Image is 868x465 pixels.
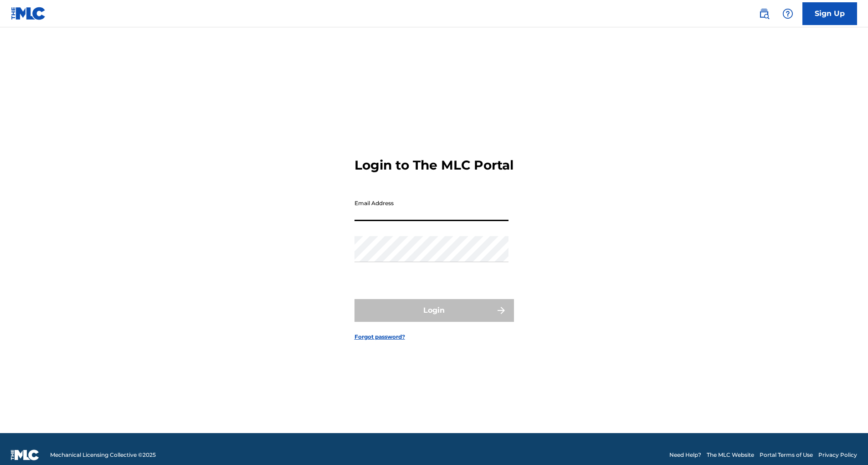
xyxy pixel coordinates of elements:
h3: Login to The MLC Portal [354,157,514,173]
img: MLC Logo [11,7,46,20]
span: Mechanical Licensing Collective © 2025 [50,451,156,459]
img: logo [11,449,39,460]
a: Forgot password? [354,333,405,341]
img: help [782,8,793,19]
a: Portal Terms of Use [760,451,813,459]
a: Privacy Policy [818,451,857,459]
a: The MLC Website [707,451,754,459]
a: Public Search [755,5,773,23]
a: Sign Up [802,2,857,25]
a: Need Help? [669,451,701,459]
img: search [759,8,770,19]
div: Help [779,5,797,23]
